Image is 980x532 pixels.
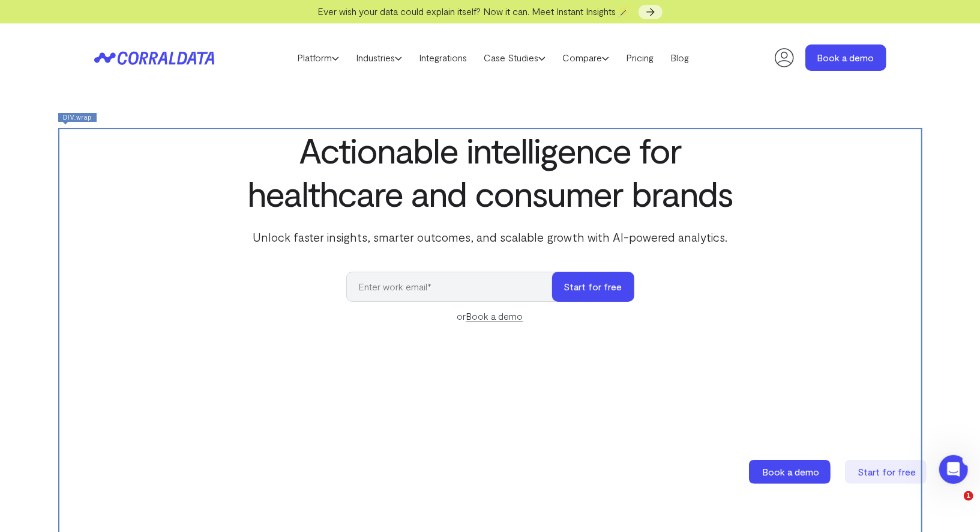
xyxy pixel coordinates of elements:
[845,460,929,484] a: Start for free
[964,491,973,501] span: 1
[662,49,697,67] a: Blog
[317,5,630,17] span: Ever wish your data could explain itself? Now it can. Meet Instant Insights 🪄
[289,49,347,67] a: Platform
[245,229,735,245] p: Unlock faster insights, smarter outcomes, and scalable growth with AI-powered analytics.
[466,310,523,322] a: Book a demo
[410,49,475,67] a: Integrations
[939,455,968,484] iframe: Intercom live chat
[554,49,618,67] a: Compare
[347,49,410,67] a: Industries
[346,309,634,323] div: or
[763,466,820,477] span: Book a demo
[749,460,833,484] a: Book a demo
[858,466,916,477] span: Start for free
[475,49,554,67] a: Case Studies
[552,272,634,302] button: Start for free
[245,128,735,215] h1: Actionable intelligence for healthcare and consumer brands
[618,49,662,67] a: Pricing
[805,44,886,71] a: Book a demo
[346,272,564,302] input: Enter work email*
